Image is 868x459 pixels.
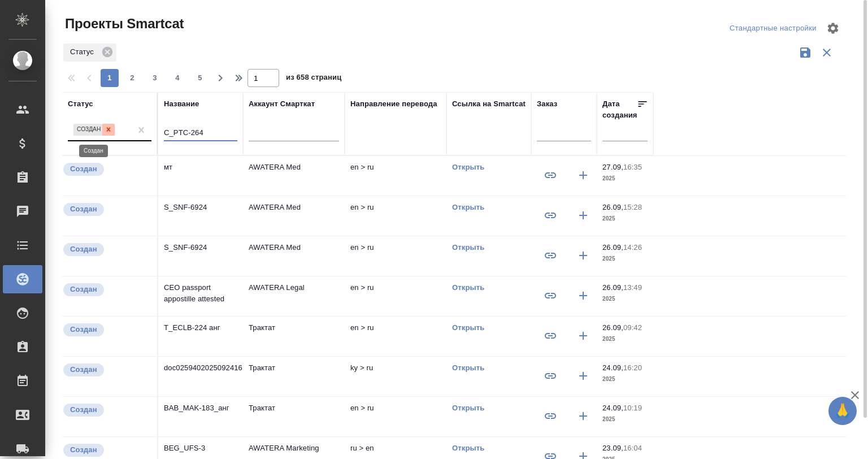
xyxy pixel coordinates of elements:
[602,374,648,385] p: 2025
[73,124,102,136] div: Создан
[62,15,184,33] span: Проекты Smartcat
[70,203,97,215] p: Создан
[70,364,97,375] p: Создан
[602,404,623,412] p: 24.09,
[191,72,209,84] span: 5
[243,276,345,316] td: AWATERA Legal
[350,242,441,253] p: en > ru
[602,98,637,121] div: Дата создания
[602,293,648,305] p: 2025
[452,243,484,252] a: Открыть
[243,357,345,396] td: Трактат
[350,282,441,293] p: en > ru
[819,15,847,42] span: Настроить таблицу
[452,98,526,110] div: Ссылка на Smartcat
[602,414,648,425] p: 2025
[570,402,597,430] button: Создать заказ
[243,317,345,356] td: Трактат
[452,444,484,452] a: Открыть
[164,282,237,305] p: CEO passport appostille attested
[623,203,642,211] p: 15:28
[350,322,441,334] p: en > ru
[164,202,237,213] p: S_SNF-6924
[537,98,557,110] div: Заказ
[537,202,564,229] button: Привязать к существующему заказу
[70,404,97,415] p: Создан
[537,242,564,269] button: Привязать к существующему заказу
[623,363,642,372] p: 16:20
[123,69,141,87] button: 2
[833,399,852,423] span: 🙏
[146,69,164,87] button: 3
[602,444,623,452] p: 23.09,
[164,98,199,110] div: Название
[164,162,237,173] p: мт
[146,72,164,84] span: 3
[623,163,642,171] p: 16:35
[816,42,837,63] button: Сбросить фильтры
[350,402,441,414] p: en > ru
[602,283,623,292] p: 26.09,
[243,397,345,436] td: Трактат
[350,98,437,110] div: Направление перевода
[191,69,209,87] button: 5
[537,282,564,309] button: Привязать к существующему заказу
[623,323,642,332] p: 09:42
[164,242,237,253] p: S_SNF-6924
[602,334,648,345] p: 2025
[243,236,345,276] td: AWATERA Med
[537,162,564,189] button: Привязать к существующему заказу
[350,362,441,374] p: ky > ru
[537,402,564,430] button: Привязать к существующему заказу
[123,72,141,84] span: 2
[63,44,116,62] div: Статус
[168,72,186,84] span: 4
[570,282,597,309] button: Создать заказ
[70,324,97,335] p: Создан
[828,397,857,425] button: 🙏
[623,444,642,452] p: 16:04
[70,444,97,456] p: Создан
[570,162,597,189] button: Создать заказ
[602,163,623,171] p: 27.09,
[164,443,237,454] p: BEG_UFS-3
[168,69,186,87] button: 4
[602,203,623,211] p: 26.09,
[623,283,642,292] p: 13:49
[727,20,819,37] div: split button
[70,244,97,255] p: Создан
[286,71,341,87] span: из 658 страниц
[602,363,623,372] p: 24.09,
[452,283,484,292] a: Открыть
[350,162,441,173] p: en > ru
[623,243,642,252] p: 14:26
[452,203,484,211] a: Открыть
[452,323,484,332] a: Открыть
[537,322,564,349] button: Привязать к существующему заказу
[350,202,441,213] p: en > ru
[452,404,484,412] a: Открыть
[350,443,441,454] p: ru > en
[570,202,597,229] button: Создать заказ
[623,404,642,412] p: 10:19
[70,46,98,58] p: Статус
[602,253,648,265] p: 2025
[570,242,597,269] button: Создать заказ
[602,173,648,184] p: 2025
[570,362,597,389] button: Создать заказ
[452,363,484,372] a: Открыть
[164,362,237,374] p: doc02594020250924161236
[70,163,97,175] p: Создан
[602,213,648,224] p: 2025
[164,402,237,414] p: BAB_MAK-183_анг
[602,323,623,332] p: 26.09,
[537,362,564,389] button: Привязать к существующему заказу
[243,196,345,236] td: AWATERA Med
[602,243,623,252] p: 26.09,
[452,163,484,171] a: Открыть
[249,98,315,110] div: Аккаунт Смарткат
[164,322,237,334] p: T_ECLB-224 анг
[243,156,345,196] td: AWATERA Med
[795,42,816,63] button: Сохранить фильтры
[70,284,97,295] p: Создан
